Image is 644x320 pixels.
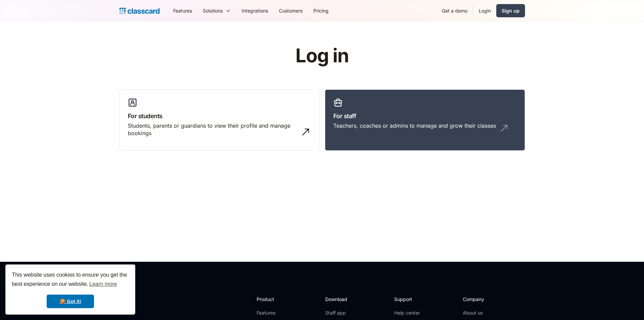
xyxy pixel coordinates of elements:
[215,45,429,66] h1: Log in
[473,3,496,18] a: Login
[88,279,118,289] a: learn more about cookies
[273,3,308,18] a: Customers
[463,296,508,303] h2: Company
[463,310,508,316] a: About us
[128,122,297,137] div: Students, parents or guardians to view their profile and manage bookings
[257,310,293,316] a: Features
[502,7,520,14] div: Sign up
[436,3,473,18] a: Get a demo
[394,310,422,316] a: Help center
[168,3,197,18] a: Features
[257,296,293,303] h2: Product
[325,296,353,303] h2: Download
[236,3,273,18] a: Integrations
[333,122,496,129] div: Teachers, coaches or admins to manage and grow their classes
[333,111,517,121] h3: For staff
[128,111,311,121] h3: For students
[12,271,129,289] span: This website uses cookies to ensure you get the best experience on our website.
[5,264,135,315] div: cookieconsent
[325,89,525,151] a: For staffTeachers, coaches or admins to manage and grow their classes
[203,7,223,14] div: Solutions
[394,296,422,303] h2: Support
[197,3,236,18] div: Solutions
[308,3,334,18] a: Pricing
[119,89,319,151] a: For studentsStudents, parents or guardians to view their profile and manage bookings
[325,310,353,316] a: Staff app
[47,295,94,308] a: dismiss cookie message
[119,6,160,16] a: Logo
[496,4,525,17] a: Sign up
